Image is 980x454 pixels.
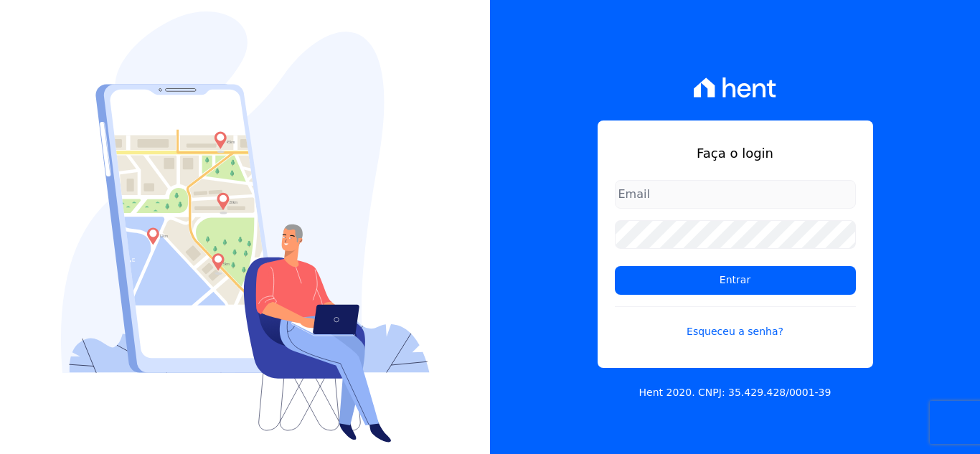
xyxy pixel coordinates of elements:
h1: Faça o login [615,143,856,163]
a: Esqueceu a senha? [615,306,856,339]
input: Email [615,180,856,209]
img: Login [61,11,430,443]
input: Entrar [615,266,856,295]
p: Hent 2020. CNPJ: 35.429.428/0001-39 [639,385,831,400]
